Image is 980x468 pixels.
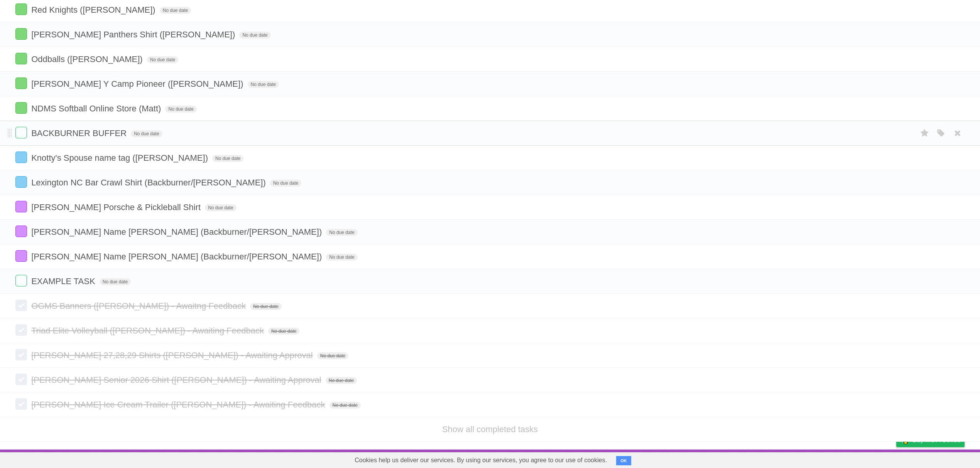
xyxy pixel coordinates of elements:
[31,375,323,385] span: [PERSON_NAME] Senior 2026 Shirt ([PERSON_NAME]) - Awaiting Approval
[165,106,196,113] span: No due date
[329,402,361,409] span: No due date
[15,349,27,360] label: Done
[31,128,128,138] span: BACKBURNER BUFFER
[212,155,243,162] span: No due date
[147,56,178,63] span: No due date
[100,278,131,285] span: No due date
[15,398,27,410] label: Done
[31,79,245,89] span: [PERSON_NAME] Y Camp Pioneer ([PERSON_NAME])
[15,53,27,64] label: Done
[15,324,27,336] label: Done
[886,451,906,466] a: Privacy
[917,127,932,140] label: Star task
[442,424,538,434] a: Show all completed tasks
[205,204,236,211] span: No due date
[31,252,324,261] span: [PERSON_NAME] Name [PERSON_NAME] (Backburner/[PERSON_NAME])
[31,301,248,311] span: OGMS Banners ([PERSON_NAME]) - Awaitng Feedback
[248,81,279,88] span: No due date
[15,250,27,262] label: Done
[15,127,27,138] label: Done
[31,178,268,187] span: Lexington NC Bar Crawl Shirt (Backburner/[PERSON_NAME])
[347,453,615,468] span: Cookies help us deliver our services. By using our services, you agree to our use of cookies.
[15,28,27,40] label: Done
[326,229,357,236] span: No due date
[326,377,357,384] span: No due date
[15,201,27,212] label: Done
[31,202,203,212] span: [PERSON_NAME] Porsche & Pickleball Shirt
[160,7,191,14] span: No due date
[31,30,237,39] span: [PERSON_NAME] Panthers Shirt ([PERSON_NAME])
[268,328,299,335] span: No due date
[616,456,631,465] button: OK
[31,400,327,409] span: [PERSON_NAME] Ice Cream Trailer ([PERSON_NAME]) - Awaiting Feedback
[15,300,27,311] label: Done
[31,153,210,163] span: Knotty's Spouse name tag ([PERSON_NAME])
[31,326,266,335] span: Triad Elite Volleyball ([PERSON_NAME]) - Awaiting Feedback
[250,303,281,310] span: No due date
[916,451,965,466] a: Suggest a feature
[31,227,324,237] span: [PERSON_NAME] Name [PERSON_NAME] (Backburner/[PERSON_NAME])
[15,374,27,385] label: Done
[819,451,850,466] a: Developers
[15,77,27,89] label: Done
[794,451,810,466] a: About
[270,180,301,187] span: No due date
[15,226,27,237] label: Done
[31,5,157,15] span: Red Knights ([PERSON_NAME])
[31,54,145,64] span: Oddballs ([PERSON_NAME])
[326,254,357,261] span: No due date
[860,451,877,466] a: Terms
[15,3,27,15] label: Done
[131,130,162,137] span: No due date
[317,352,348,359] span: No due date
[31,350,315,360] span: [PERSON_NAME] 27,28,29 Shirts ([PERSON_NAME]) - Awaiting Approval
[15,176,27,188] label: Done
[15,275,27,286] label: Done
[31,104,163,113] span: NDMS Softball Online Store (Matt)
[15,152,27,163] label: Done
[15,102,27,114] label: Done
[31,276,97,286] span: EXAMPLE TASK
[912,433,961,447] span: Buy me a coffee
[239,32,270,39] span: No due date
